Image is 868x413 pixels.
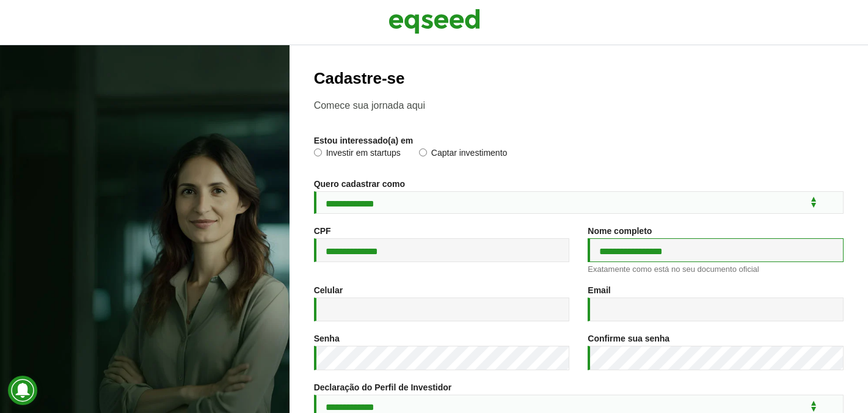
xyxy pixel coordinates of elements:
label: Email [588,286,610,294]
label: Quero cadastrar como [314,180,405,188]
label: Captar investimento [419,148,508,161]
div: Exatamente como está no seu documento oficial [588,265,844,273]
label: Estou interessado(a) em [314,136,414,145]
label: Senha [314,334,340,343]
label: Declaração do Perfil de Investidor [314,383,452,392]
label: CPF [314,227,331,235]
label: Celular [314,286,343,294]
label: Confirme sua senha [588,334,669,343]
label: Investir em startups [314,148,401,161]
label: Nome completo [588,227,652,235]
input: Captar investimento [419,148,427,156]
img: EqSeed Logo [388,6,480,37]
h2: Cadastre-se [314,70,844,87]
input: Investir em startups [314,148,322,156]
p: Comece sua jornada aqui [314,100,844,111]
